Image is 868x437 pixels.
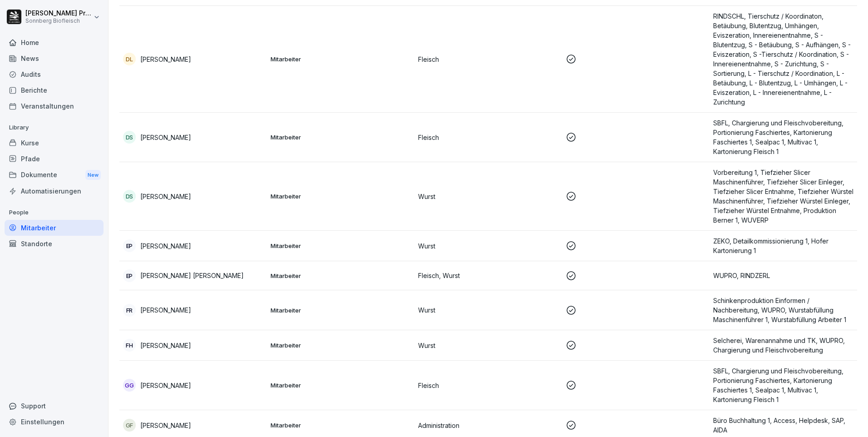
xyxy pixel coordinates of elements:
[713,296,853,324] p: Schinkenproduktion Einformen / Nachbereitung, WUPRO, Wurstabfüllung Maschinenführer 1, Wurstabfül...
[85,170,101,180] div: New
[5,205,104,220] p: People
[140,55,191,64] p: [PERSON_NAME]
[5,98,104,114] a: Veranstaltungen
[123,304,136,317] div: FR
[713,168,853,225] p: Vorbereitung 1, Tiefzieher Slicer Maschinenführer, Tiefzieher Slicer Einleger, Tiefzieher Slicer ...
[140,421,191,430] p: [PERSON_NAME]
[123,269,136,282] div: EP
[140,133,191,142] p: [PERSON_NAME]
[271,192,411,200] p: Mitarbeiter
[271,341,411,349] p: Mitarbeiter
[140,381,191,390] p: [PERSON_NAME]
[140,305,191,315] p: [PERSON_NAME]
[418,241,558,251] p: Wurst
[140,192,191,201] p: [PERSON_NAME]
[123,379,136,392] div: GG
[123,53,136,65] div: DL
[5,35,104,50] a: Home
[5,66,104,82] a: Audits
[713,118,853,156] p: SBFL, Chargierung und Fleischvobereitung, Portionierung Faschiertes, Kartonierung Faschiertes 1, ...
[271,306,411,314] p: Mitarbeiter
[5,236,104,252] a: Standorte
[418,421,558,430] p: Administration
[5,151,104,167] a: Pfade
[123,239,136,252] div: EP
[713,236,853,255] p: ZEKO, Detailkommissionierung 1, Hofer Kartonierung 1
[123,419,136,432] div: GF
[271,55,411,63] p: Mitarbeiter
[25,18,92,24] p: Sonnberg Biofleisch
[713,336,853,355] p: Selcherei, Warenannahme und TK, WUPRO, Chargierung und Fleischvobereitung
[5,82,104,98] a: Berichte
[418,271,558,280] p: Fleisch, Wurst
[271,381,411,389] p: Mitarbeiter
[5,120,104,135] p: Library
[25,10,92,17] p: [PERSON_NAME] Preßlauer
[418,192,558,201] p: Wurst
[5,398,104,414] div: Support
[713,271,853,280] p: WUPRO, RINDZERL
[5,183,104,199] a: Automatisierungen
[271,133,411,141] p: Mitarbeiter
[5,50,104,66] a: News
[271,272,411,280] p: Mitarbeiter
[5,135,104,151] a: Kurse
[418,55,558,64] p: Fleisch
[418,133,558,142] p: Fleisch
[140,271,244,280] p: [PERSON_NAME] [PERSON_NAME]
[713,11,853,107] p: RINDSCHL, Tierschutz / Koordinaton, Betäubung, Blutentzug, Umhängen, Eviszeration, Innereienentna...
[5,414,104,430] a: Einstellungen
[5,167,104,184] a: DokumenteNew
[271,421,411,429] p: Mitarbeiter
[418,381,558,390] p: Fleisch
[140,341,191,350] p: [PERSON_NAME]
[418,341,558,350] p: Wurst
[5,167,104,184] div: Dokumente
[5,220,104,236] a: Mitarbeiter
[123,339,136,352] div: FH
[123,190,136,203] div: DS
[713,366,853,404] p: SBFL, Chargierung und Fleischvobereitung, Portionierung Faschiertes, Kartonierung Faschiertes 1, ...
[271,242,411,250] p: Mitarbeiter
[713,416,853,435] p: Büro Buchhaltung 1, Access, Helpdesk, SAP, AIDA
[123,131,136,144] div: DS
[418,305,558,315] p: Wurst
[140,241,191,251] p: [PERSON_NAME]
